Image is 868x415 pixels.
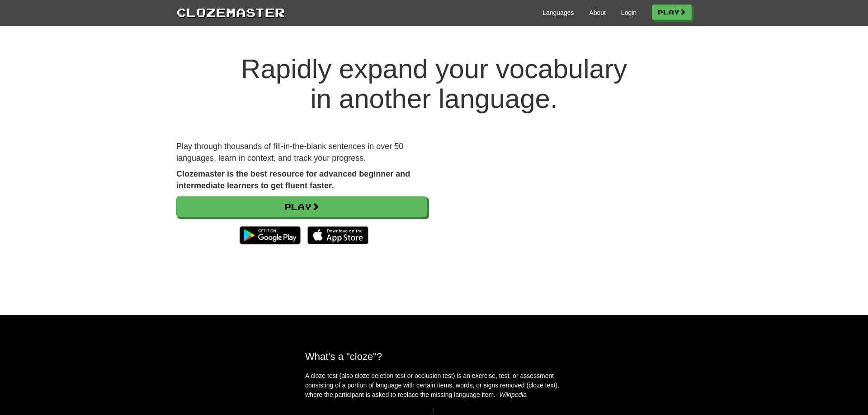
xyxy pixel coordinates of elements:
a: About [589,8,606,17]
a: Play [652,5,692,20]
p: A cloze test (also cloze deletion test or occlusion test) is an exercise, test, or assessment con... [305,371,563,400]
h2: What's a "cloze"? [305,351,563,362]
strong: Clozemaster is the best resource for advanced beginner and intermediate learners to get fluent fa... [176,169,410,190]
a: Clozemaster [176,4,285,20]
a: Login [621,8,637,17]
img: Get it on Google Play [235,222,305,249]
a: Languages [542,8,574,17]
img: Download_on_the_App_Store_Badge_US-UK_135x40-25178aeef6eb6b83b96f5f2d004eda3bffbb37122de64afbaef7... [307,226,368,244]
em: - Wikipedia [495,391,527,398]
a: Play [176,196,427,217]
p: Play through thousands of fill-in-the-blank sentences in over 50 languages, learn in context, and... [176,141,427,164]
